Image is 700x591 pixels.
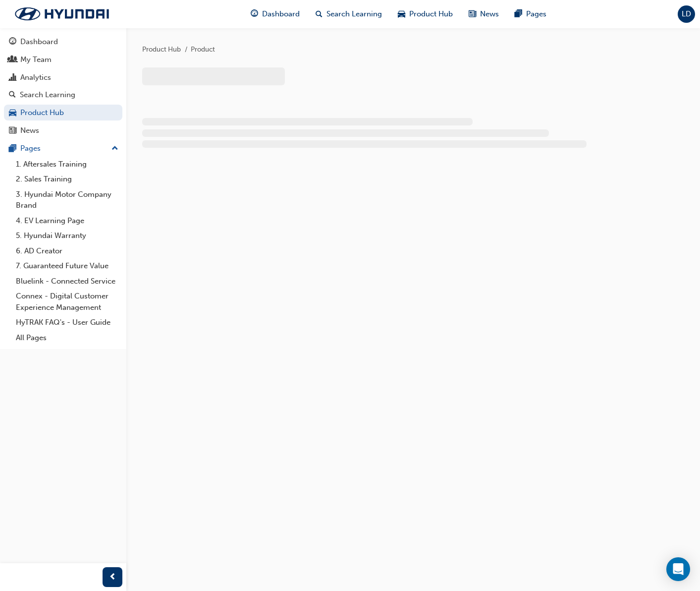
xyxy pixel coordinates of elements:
[9,56,16,64] span: people-icon
[20,56,52,64] div: My Team
[308,4,390,24] a: search-iconSearch Learning
[4,70,122,86] a: Analytics
[20,73,51,82] div: Analytics
[12,243,122,259] a: 6. AD Creator
[409,8,453,20] span: Product Hub
[12,274,122,289] a: Bluelink - Connected Service
[4,88,122,103] a: Search Learning
[251,8,258,20] span: guage-icon
[398,8,405,20] span: car-icon
[390,4,461,24] a: car-iconProduct Hub
[243,4,308,24] a: guage-iconDashboard
[20,91,75,99] div: Search Learning
[4,141,122,157] button: Pages
[480,8,499,20] span: News
[4,34,122,50] a: Dashboard
[461,4,507,24] a: news-iconNews
[109,572,116,582] span: prev-icon
[142,45,181,54] a: Product Hub
[9,109,16,118] span: car-icon
[20,144,41,153] div: Pages
[12,157,122,172] a: 1. Aftersales Training
[20,38,58,46] div: Dashboard
[9,145,16,154] span: pages-icon
[682,10,691,18] span: LD
[9,38,16,47] span: guage-icon
[12,172,122,187] a: 2. Sales Training
[12,289,122,315] a: Connex - Digital Customer Experience Management
[507,4,554,24] a: pages-iconPages
[666,557,690,581] div: Open Intercom Messenger
[12,213,122,229] a: 4. EV Learning Page
[12,228,122,243] a: 5. Hyundai Warranty
[191,44,215,56] li: Product
[326,8,382,20] span: Search Learning
[4,52,122,67] a: My Team
[4,122,122,138] a: News
[9,74,16,83] span: chart-icon
[4,32,122,141] button: DashboardMy TeamAnalyticsSearch LearningProduct HubNews
[12,258,122,274] a: 7. Guaranteed Future Value
[262,8,300,20] span: Dashboard
[469,8,476,20] span: news-icon
[111,144,118,153] span: up-icon
[515,8,522,20] span: pages-icon
[526,8,546,20] span: Pages
[316,8,323,20] span: search-icon
[4,105,122,120] a: Product Hub
[678,5,695,23] button: LD
[9,126,16,135] span: news-icon
[5,3,119,24] img: Trak
[12,330,122,346] a: All Pages
[9,91,16,100] span: search-icon
[12,187,122,213] a: 3. Hyundai Motor Company Brand
[12,315,122,330] a: HyTRAK FAQ's - User Guide
[20,126,39,135] div: News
